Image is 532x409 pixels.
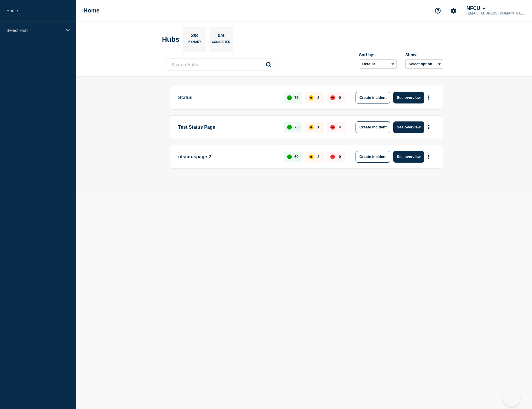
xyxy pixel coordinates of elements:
[165,59,275,70] input: Search Hubs
[287,154,292,159] div: up
[188,40,201,46] p: Primary
[287,95,292,100] div: up
[339,95,341,100] p: 0
[356,121,390,133] button: Create incident
[6,28,62,33] p: Select Hub
[393,121,424,133] button: See overview
[212,40,230,46] p: Connected
[359,59,397,69] select: Sort by
[339,125,341,129] p: 4
[216,33,227,40] p: 0/4
[162,35,179,43] h2: Hubs
[317,95,319,100] p: 2
[359,52,397,57] div: Sort by:
[425,122,433,132] button: More actions
[309,125,314,130] div: affected
[189,33,200,40] p: 3/8
[432,5,444,17] button: Support
[330,125,335,130] div: down
[465,6,487,11] button: NFCU
[393,92,424,103] button: See overview
[405,52,443,57] div: Show:
[425,92,433,103] button: More actions
[405,59,443,69] button: Select option
[317,125,319,129] p: 1
[465,11,526,15] p: [EMAIL_ADDRESS][DOMAIN_NAME]
[294,95,298,100] p: 75
[178,92,277,103] p: Status
[330,154,335,159] div: down
[178,121,277,133] p: Test Status Page
[317,154,319,159] p: 3
[503,389,520,406] iframe: Help Scout Beacon - Open
[339,154,341,159] p: 0
[425,151,433,162] button: More actions
[393,151,424,163] button: See overview
[447,5,460,17] button: Account settings
[330,95,335,100] div: down
[294,154,298,159] p: 60
[178,151,277,163] p: nfstatuspage-2
[309,154,314,159] div: affected
[356,92,390,103] button: Create incident
[294,125,298,129] p: 75
[356,151,390,163] button: Create incident
[309,95,314,100] div: affected
[287,125,292,130] div: up
[83,7,100,14] h1: Home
